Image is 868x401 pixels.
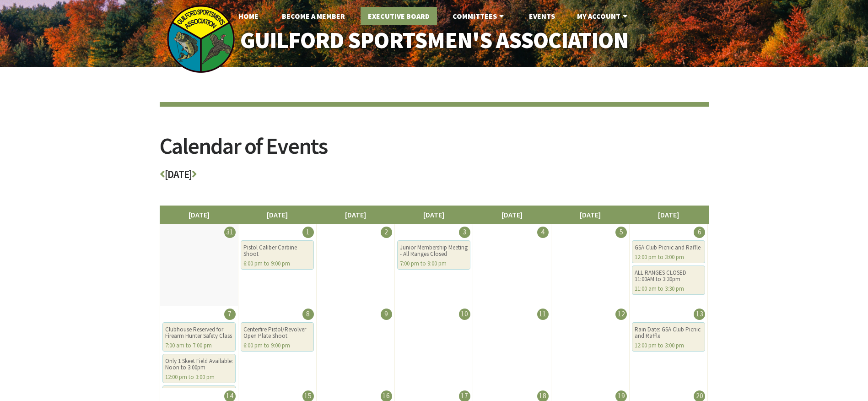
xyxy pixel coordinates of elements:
[570,7,637,25] a: My Account
[160,169,709,185] h3: [DATE]
[445,7,513,25] a: Committees
[459,309,470,320] div: 10
[167,5,235,73] img: logo_sm.png
[275,7,352,25] a: Become A Member
[243,326,311,339] div: Centerfire Pistol/Revolver Open Plate Shoot
[615,309,627,320] div: 12
[635,270,702,282] div: ALL RANGES CLOSED 11:00AM to 3:30pm
[361,7,437,25] a: Executive Board
[221,21,647,60] a: Guilford Sportsmen's Association
[635,286,702,292] div: 11:00 am to 3:30 pm
[629,206,708,224] li: [DATE]
[635,244,702,251] div: GSA Club Picnic and Raffle
[165,342,233,349] div: 7:00 am to 7:00 pm
[635,342,702,349] div: 12:00 pm to 3:00 pm
[400,244,468,257] div: Junior Membership Meeting - All Ranges Closed
[537,309,549,320] div: 11
[238,206,317,224] li: [DATE]
[537,227,549,238] div: 4
[302,227,314,238] div: 1
[302,309,314,320] div: 8
[160,206,238,224] li: [DATE]
[459,227,470,238] div: 3
[243,260,311,267] div: 6:00 pm to 9:00 pm
[381,309,392,320] div: 9
[615,227,627,238] div: 5
[243,342,311,349] div: 6:00 pm to 9:00 pm
[400,260,468,267] div: 7:00 pm to 9:00 pm
[165,326,233,339] div: Clubhouse Reserved for Firearm Hunter Safety Class
[316,206,395,224] li: [DATE]
[694,309,705,320] div: 13
[165,374,233,380] div: 12:00 pm to 3:00 pm
[522,7,562,25] a: Events
[165,358,233,371] div: Only 1 Skeet Field Available: Noon to 3:00pm
[473,206,551,224] li: [DATE]
[160,135,709,169] h2: Calendar of Events
[381,227,392,238] div: 2
[231,7,266,25] a: Home
[224,309,236,320] div: 7
[635,326,702,339] div: Rain Date: GSA Club Picnic and Raffle
[635,254,702,260] div: 12:00 pm to 3:00 pm
[243,244,311,257] div: Pistol Caliber Carbine Shoot
[694,227,705,238] div: 6
[224,227,236,238] div: 31
[394,206,473,224] li: [DATE]
[551,206,630,224] li: [DATE]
